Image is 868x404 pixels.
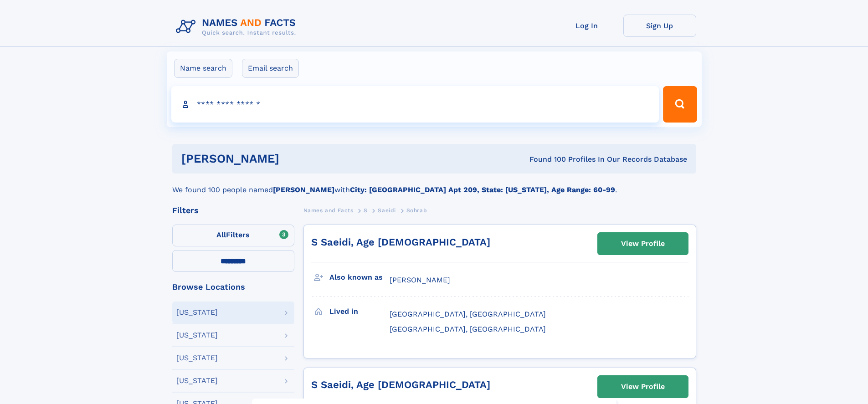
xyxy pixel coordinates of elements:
div: [US_STATE] [176,377,218,384]
div: [US_STATE] [176,332,218,339]
span: Sohrab [406,207,427,214]
span: [GEOGRAPHIC_DATA], [GEOGRAPHIC_DATA] [390,310,546,318]
a: S [364,205,368,216]
h1: [PERSON_NAME] [181,153,405,164]
div: [US_STATE] [176,309,218,316]
label: Filters [172,225,294,246]
b: [PERSON_NAME] [273,185,334,194]
div: Browse Locations [172,283,294,291]
button: Search Button [663,86,697,123]
div: [US_STATE] [176,354,218,362]
div: Found 100 Profiles In Our Records Database [404,154,687,164]
h3: Lived in [329,304,390,319]
a: Names and Facts [303,205,354,216]
input: search input [171,86,659,123]
a: View Profile [598,376,688,398]
span: S [364,207,368,214]
img: Logo Names and Facts [172,15,303,39]
span: [GEOGRAPHIC_DATA], [GEOGRAPHIC_DATA] [390,325,546,333]
b: City: [GEOGRAPHIC_DATA] Apt 209, State: [US_STATE], Age Range: 60-99 [350,185,615,194]
label: Email search [242,59,299,78]
div: We found 100 people named with . [172,174,696,195]
a: S Saeidi, Age [DEMOGRAPHIC_DATA] [311,236,490,248]
span: All [216,230,226,239]
label: Name search [174,59,232,78]
a: Sign Up [623,15,696,37]
a: View Profile [598,233,688,255]
span: [PERSON_NAME] [390,276,450,284]
span: Saeidi [378,207,396,214]
a: S Saeidi, Age [DEMOGRAPHIC_DATA] [311,379,490,390]
a: Saeidi [378,205,396,216]
h3: Also known as [329,270,390,285]
div: View Profile [621,376,665,397]
div: View Profile [621,233,665,254]
div: Filters [172,206,294,215]
a: Log In [550,15,623,37]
